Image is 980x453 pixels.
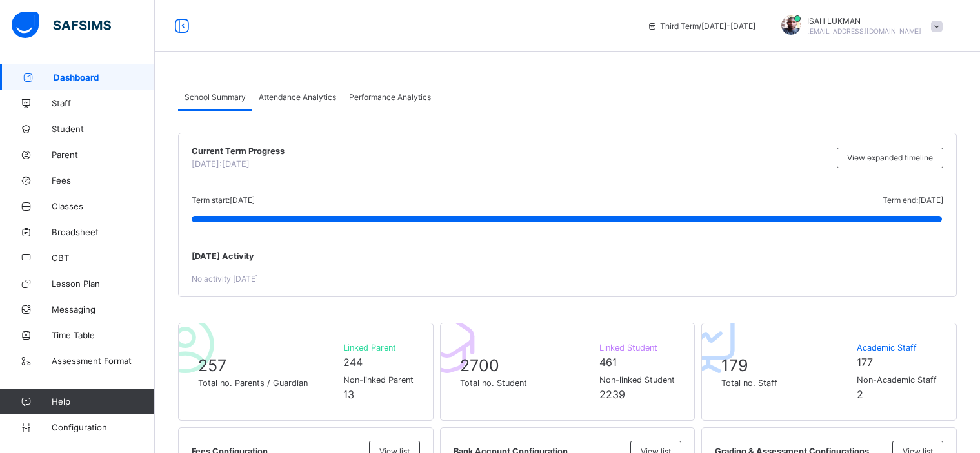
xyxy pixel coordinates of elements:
img: safsims [12,12,111,39]
span: Non-Academic Staff [857,375,937,385]
div: ISAHLUKMAN [768,15,949,37]
span: View expanded timeline [847,153,933,162]
span: Classes [52,201,155,211]
span: Student [52,124,155,134]
span: No activity [DATE] [192,274,258,284]
span: Linked Student [599,343,675,352]
span: 179 [721,356,748,375]
span: Lesson Plan [52,278,155,289]
span: Fees [52,175,155,186]
span: Parent [52,149,155,160]
span: Current Term Progress [192,146,830,156]
span: Term start: [DATE] [192,195,255,205]
span: Performance Analytics [349,92,431,102]
span: 177 [857,356,873,369]
span: Time Table [52,330,155,340]
span: Total no. Parents / Guardian [198,378,337,388]
span: 2 [857,388,863,401]
span: School Summary [185,92,246,102]
span: 2239 [599,388,625,401]
span: Total no. Staff [721,378,850,388]
span: 461 [599,356,617,369]
span: Staff [52,98,155,108]
span: Total no. Student [460,378,594,388]
span: [DATE]: [DATE] [192,159,250,169]
span: 2700 [460,356,499,375]
span: 244 [343,356,363,369]
span: Non-linked Parent [343,375,414,385]
span: Messaging [52,304,155,314]
span: Dashboard [54,72,155,82]
span: Assessment Format [52,356,155,366]
span: Help [52,396,154,407]
span: Term end: [DATE] [883,195,943,205]
span: 13 [343,388,354,401]
span: Broadsheet [52,227,155,237]
span: Academic Staff [857,343,937,352]
span: Linked Parent [343,343,414,352]
span: Attendance Analytics [259,92,336,102]
span: [DATE] Activity [192,251,943,261]
span: Configuration [52,422,154,432]
span: session/term information [647,21,755,31]
span: Non-linked Student [599,375,675,385]
span: CBT [52,253,155,263]
span: 257 [198,356,226,375]
span: ISAH LUKMAN [807,16,921,26]
span: [EMAIL_ADDRESS][DOMAIN_NAME] [807,27,921,35]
